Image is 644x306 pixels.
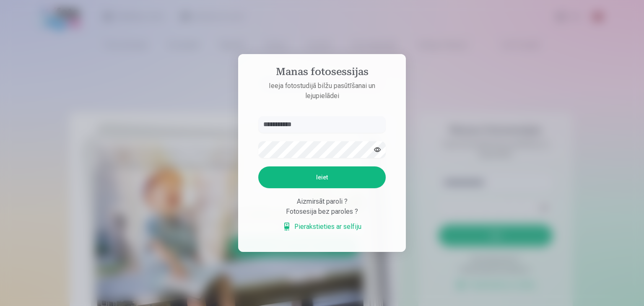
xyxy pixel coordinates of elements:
[283,222,361,232] a: Pierakstieties ar selfiju
[258,207,386,217] div: Fotosesija bez paroles ?
[250,81,394,101] p: Ieeja fotostudijā bilžu pasūtīšanai un lejupielādei
[258,197,386,207] div: Aizmirsāt paroli ?
[258,166,386,188] button: Ieiet
[250,66,394,81] h4: Manas fotosessijas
